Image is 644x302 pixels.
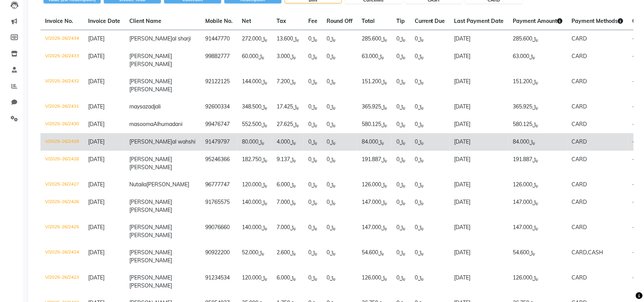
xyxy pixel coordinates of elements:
[40,98,84,116] td: V/2025-26/2431
[129,86,172,93] span: [PERSON_NAME]
[357,98,392,116] td: ﷼365.925
[450,176,509,194] td: [DATE]
[237,151,272,176] td: ﷼182.750
[588,249,604,256] span: CASH
[633,35,635,42] span: -
[450,151,509,176] td: [DATE]
[201,244,237,269] td: 90922200
[633,181,635,188] span: -
[129,232,172,239] span: [PERSON_NAME]
[392,48,410,73] td: ﷼0
[410,244,450,269] td: ﷼0
[88,53,105,60] span: [DATE]
[272,133,304,151] td: ﷼4.000
[88,224,105,231] span: [DATE]
[410,269,450,294] td: ﷼0
[572,224,587,231] span: CARD
[129,53,172,60] span: [PERSON_NAME]
[40,73,84,98] td: V/2025-26/2432
[272,176,304,194] td: ﷼6.000
[40,194,84,219] td: V/2025-26/2426
[509,244,567,269] td: ﷼54.600
[272,194,304,219] td: ﷼7.000
[572,78,587,85] span: CARD
[201,219,237,244] td: 99076660
[201,269,237,294] td: 91234534
[304,194,322,219] td: ﷼0
[392,219,410,244] td: ﷼0
[129,249,172,256] span: [PERSON_NAME]
[88,103,105,110] span: [DATE]
[509,30,567,48] td: ﷼285.600
[129,282,172,289] span: [PERSON_NAME]
[392,176,410,194] td: ﷼0
[357,151,392,176] td: ﷼191.887
[450,30,509,48] td: [DATE]
[88,249,105,256] span: [DATE]
[357,133,392,151] td: ﷼84.000
[322,219,357,244] td: ﷼0
[129,103,145,110] span: maysa
[201,176,237,194] td: 96777747
[88,78,105,85] span: [DATE]
[242,18,251,24] span: Net
[272,244,304,269] td: ﷼2.600
[129,181,147,188] span: Nutaila
[633,274,635,281] span: -
[304,133,322,151] td: ﷼0
[237,269,272,294] td: ﷼120.000
[237,73,272,98] td: ﷼144.000
[633,199,635,205] span: -
[322,269,357,294] td: ﷼0
[322,98,357,116] td: ﷼0
[322,194,357,219] td: ﷼0
[322,151,357,176] td: ﷼0
[450,269,509,294] td: [DATE]
[357,269,392,294] td: ﷼126.000
[272,73,304,98] td: ﷼7.200
[509,219,567,244] td: ﷼147.000
[357,48,392,73] td: ﷼63.000
[392,98,410,116] td: ﷼0
[272,116,304,133] td: ﷼27.625
[509,151,567,176] td: ﷼191.887
[410,73,450,98] td: ﷼0
[129,199,172,205] span: [PERSON_NAME]
[304,219,322,244] td: ﷼0
[237,176,272,194] td: ﷼120.000
[129,274,172,281] span: [PERSON_NAME]
[304,73,322,98] td: ﷼0
[572,181,587,188] span: CARD
[129,207,172,213] span: [PERSON_NAME]
[304,116,322,133] td: ﷼0
[88,199,105,205] span: [DATE]
[129,78,172,85] span: [PERSON_NAME]
[509,133,567,151] td: ﷼84.000
[88,18,120,24] span: Invoice Date
[237,30,272,48] td: ﷼272.000
[45,18,73,24] span: Invoice No.
[327,18,353,24] span: Round Off
[201,73,237,98] td: 92122125
[572,199,587,205] span: CARD
[40,133,84,151] td: V/2025-26/2429
[88,138,105,145] span: [DATE]
[410,151,450,176] td: ﷼0
[513,18,563,24] span: Payment Amount
[410,219,450,244] td: ﷼0
[304,98,322,116] td: ﷼0
[357,116,392,133] td: ﷼580.125
[572,121,587,128] span: CARD
[322,176,357,194] td: ﷼0
[450,73,509,98] td: [DATE]
[410,133,450,151] td: ﷼0
[237,48,272,73] td: ﷼60.000
[572,103,587,110] span: CARD
[362,18,375,24] span: Total
[392,269,410,294] td: ﷼0
[237,244,272,269] td: ﷼52.000
[572,138,587,145] span: CARD
[88,274,105,281] span: [DATE]
[450,98,509,116] td: [DATE]
[129,257,172,264] span: [PERSON_NAME]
